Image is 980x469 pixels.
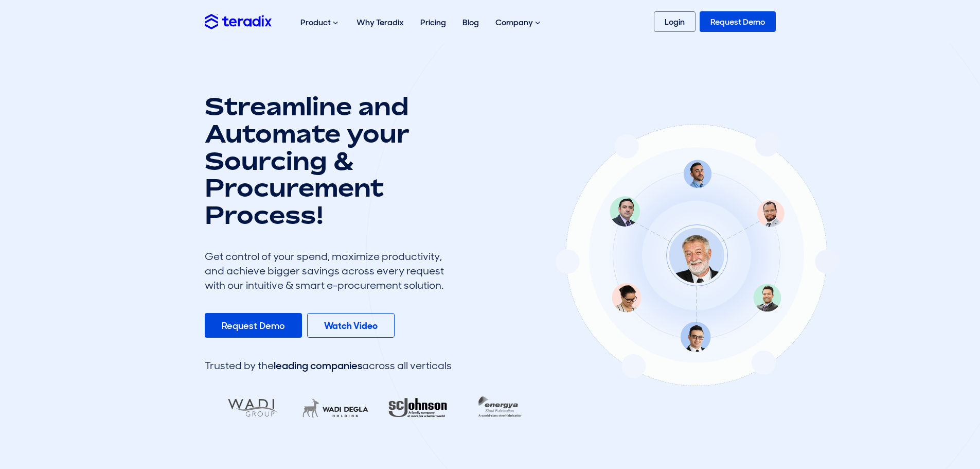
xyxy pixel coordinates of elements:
h1: Streamline and Automate your Sourcing & Procurement Process! [205,93,452,229]
a: Request Demo [700,11,776,32]
a: Why Teradix [348,6,412,39]
b: Watch Video [324,320,378,332]
img: RA [376,391,459,425]
div: Product [292,6,348,39]
img: LifeMakers [294,391,377,425]
img: Teradix logo [205,14,272,29]
div: Company [487,6,550,39]
a: Blog [454,6,487,39]
div: Trusted by the across all verticals [205,358,452,373]
span: leading companies [274,359,362,372]
a: Watch Video [307,313,395,338]
div: Get control of your spend, maximize productivity, and achieve bigger savings across every request... [205,249,452,292]
a: Request Demo [205,313,302,338]
a: Pricing [412,6,454,39]
a: Login [654,11,696,32]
